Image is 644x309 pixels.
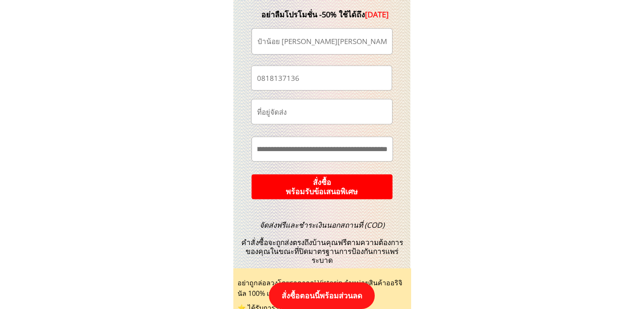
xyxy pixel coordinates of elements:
[255,99,389,124] input: ที่อยู่จัดส่ง
[238,278,407,299] div: อย่าถูกล่อลวงโดยราคาถูก! Vistorin จำหน่ายสินค้าออริจินัล 100% เท่านั้น
[260,220,384,230] span: จัดส่งฟรีและชำระเงินนอกสถานที่ (COD)
[365,9,389,19] span: [DATE]
[269,282,375,309] p: สั่งซื้อตอนนี้พร้อมส่วนลด
[249,8,402,21] div: อย่าลืมโปรโมชั่น -50% ใช้ได้ถึง
[236,221,408,265] h3: คำสั่งซื้อจะถูกส่งตรงถึงบ้านคุณฟรีตามความต้องการของคุณในขณะที่ปิดมาตรฐานการป้องกันการแพร่ระบาด
[250,174,394,200] p: สั่งซื้อ พร้อมรับข้อเสนอพิเศษ
[255,66,388,90] input: เบอร์โทรศัพท์
[255,29,389,54] input: ชื่อ-นามสกุล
